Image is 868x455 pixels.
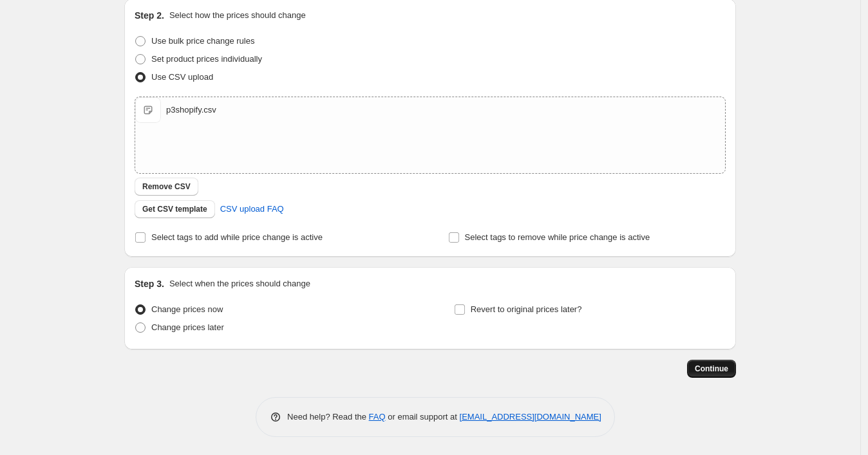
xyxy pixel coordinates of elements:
[471,304,582,314] span: Revert to original prices later?
[142,181,191,192] span: Remove CSV
[212,199,292,219] a: CSV upload FAQ
[135,277,164,290] h2: Step 3.
[151,72,213,82] span: Use CSV upload
[135,9,164,22] h2: Step 2.
[369,412,386,422] a: FAQ
[169,9,306,22] p: Select how the prices should change
[287,412,369,422] span: Need help? Read the
[151,304,223,314] span: Change prices now
[151,322,224,332] span: Change prices later
[465,232,650,242] span: Select tags to remove while price change is active
[151,232,323,242] span: Select tags to add while price change is active
[151,36,254,46] span: Use bulk price change rules
[142,204,207,214] span: Get CSV template
[460,412,601,422] a: [EMAIL_ADDRESS][DOMAIN_NAME]
[135,200,215,218] button: Get CSV template
[687,360,736,378] button: Continue
[695,364,728,374] span: Continue
[151,54,262,64] span: Set product prices individually
[386,412,460,422] span: or email support at
[166,104,216,116] div: p3shopify.csv
[220,203,284,216] span: CSV upload FAQ
[169,277,310,290] p: Select when the prices should change
[135,178,198,196] button: Remove CSV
